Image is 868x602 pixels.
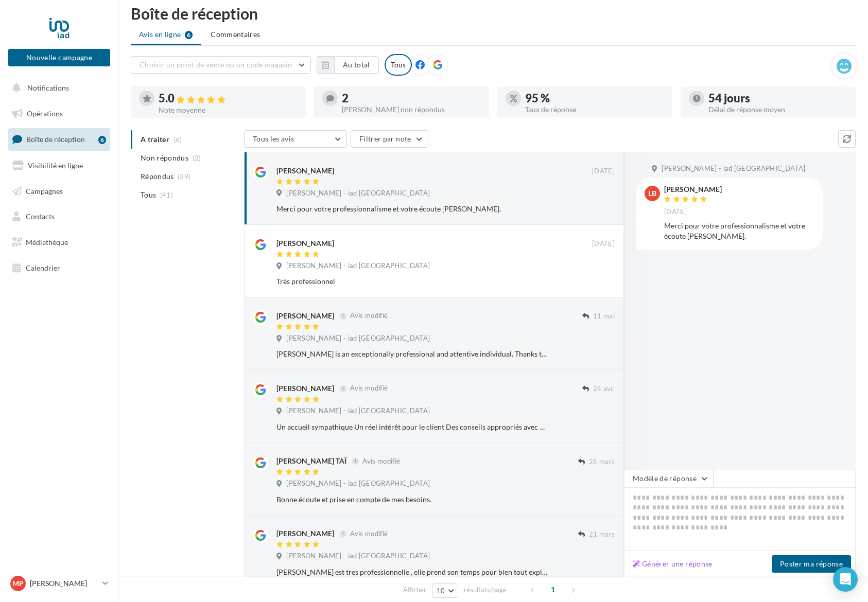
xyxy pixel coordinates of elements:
button: Générer une réponse [629,558,717,570]
span: Avis modifié [350,312,388,320]
button: Poster ma réponse [772,555,851,573]
a: Médiathèque [6,232,112,253]
a: Campagnes [6,181,112,202]
div: Bonne écoute et prise en compte de mes besoins. [276,494,548,505]
div: Tous [385,54,412,76]
button: Filtrer par note [351,130,428,148]
div: [PERSON_NAME] est tres professionnelle , elle prend son temps pour bien tout expliquer , de plus ... [276,567,548,577]
div: Boîte de réception [131,6,856,21]
span: (39) [178,172,190,181]
button: Modèle de réponse [624,470,714,487]
div: Délai de réponse moyen [708,106,847,113]
div: [PERSON_NAME] [276,166,334,176]
a: Boîte de réception6 [6,128,112,150]
span: Contacts [26,212,55,221]
span: Avis modifié [362,457,400,465]
span: 25 mars [589,457,615,467]
div: 5.0 [159,93,298,104]
div: 6 [98,136,106,144]
a: MP [PERSON_NAME] [8,574,110,593]
a: Visibilité en ligne [6,155,112,176]
div: [PERSON_NAME] [276,383,334,394]
div: Merci pour votre professionnalisme et votre écoute [PERSON_NAME]. [664,221,814,241]
span: (41) [160,191,173,199]
span: [DATE] [592,239,615,249]
span: Médiathèque [26,238,68,246]
div: [PERSON_NAME] TAÏ [276,456,346,466]
div: Taux de réponse [525,106,664,113]
span: Boîte de réception [26,135,85,144]
span: [PERSON_NAME] - iad [GEOGRAPHIC_DATA] [286,406,430,416]
div: Un accueil sympathique Un réel intérêt pour le client Des conseils appropriés avec un accompagnem... [276,422,548,432]
span: Choisir un point de vente ou un code magasin [140,60,292,69]
span: Campagnes [26,186,63,195]
a: Calendrier [6,257,112,279]
button: Notifications [6,77,108,99]
span: [PERSON_NAME] - iad [GEOGRAPHIC_DATA] [286,552,430,561]
span: Opérations [27,109,63,118]
span: LB [648,188,656,199]
button: Tous les avis [244,130,347,148]
span: Notifications [27,83,69,92]
span: Avis modifié [350,529,388,538]
span: 1 [545,581,561,598]
span: [PERSON_NAME] - iad [GEOGRAPHIC_DATA] [286,334,430,343]
div: 2 [342,93,481,104]
span: Tous les avis [253,134,294,143]
div: [PERSON_NAME] [276,238,334,249]
button: Choisir un point de vente ou un code magasin [131,56,311,74]
span: 21 mars [589,530,615,539]
div: Note moyenne [159,107,298,114]
span: résultats/page [464,585,507,595]
a: Contacts [6,206,112,227]
div: [PERSON_NAME] non répondus [342,106,481,113]
div: [PERSON_NAME] [276,311,334,321]
span: [DATE] [664,207,687,217]
div: Très professionnel [276,276,548,287]
span: Afficher [403,585,426,595]
span: [PERSON_NAME] - iad [GEOGRAPHIC_DATA] [662,164,805,173]
span: Commentaires [211,29,260,40]
a: Opérations [6,103,112,125]
span: 10 [437,587,445,595]
button: Nouvelle campagne [8,49,110,66]
span: (2) [193,154,201,162]
div: Open Intercom Messenger [833,567,858,592]
span: [PERSON_NAME] - iad [GEOGRAPHIC_DATA] [286,189,430,198]
div: 95 % [525,93,664,104]
p: [PERSON_NAME] [30,578,98,589]
button: Au total [334,56,379,74]
span: Non répondus [141,153,188,163]
button: Au total [317,56,379,74]
div: 54 jours [708,93,847,104]
span: Tous [141,190,156,200]
div: [PERSON_NAME] is an exceptionally professional and attentive individual. Thanks to her expertise,... [276,349,548,359]
span: Calendrier [26,263,60,272]
span: MP [12,578,24,589]
div: Merci pour votre professionnalisme et votre écoute [PERSON_NAME]. [276,204,548,214]
span: Visibilité en ligne [28,161,83,170]
span: Répondus [141,171,174,182]
span: Avis modifié [350,384,388,393]
span: 24 avr. [593,384,615,394]
div: [PERSON_NAME] [276,528,334,539]
span: 11 mai [593,312,615,321]
span: [PERSON_NAME] - iad [GEOGRAPHIC_DATA] [286,261,430,271]
div: [PERSON_NAME] [664,186,722,193]
span: [PERSON_NAME] - iad [GEOGRAPHIC_DATA] [286,479,430,488]
button: 10 [432,583,458,598]
span: [DATE] [592,167,615,176]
